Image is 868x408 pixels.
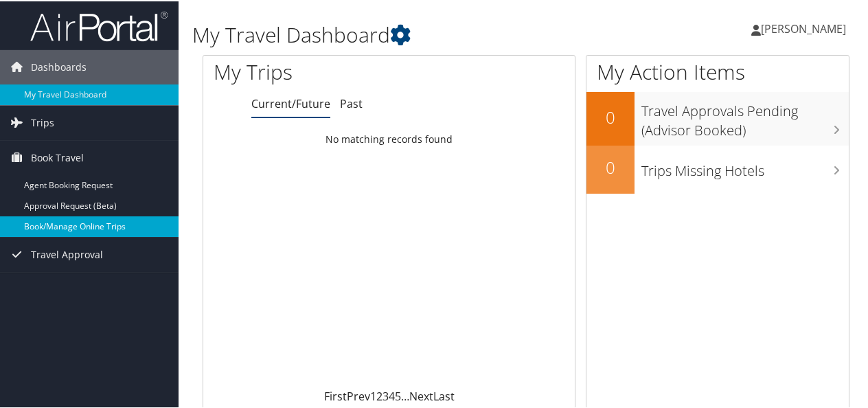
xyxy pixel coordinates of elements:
[382,387,389,403] a: 3
[251,95,330,110] a: Current/Future
[586,104,635,128] h2: 0
[347,387,370,403] a: Prev
[203,126,575,150] td: No matching records found
[31,104,54,139] span: Trips
[761,20,846,35] span: [PERSON_NAME]
[324,387,347,403] a: First
[340,95,363,110] a: Past
[586,155,635,178] h2: 0
[389,387,395,403] a: 4
[214,56,410,85] h1: My Trips
[586,144,849,192] a: 0Trips Missing Hotels
[641,93,849,139] h3: Travel Approvals Pending (Advisor Booked)
[641,153,849,179] h3: Trips Missing Hotels
[395,387,401,403] a: 5
[31,49,87,83] span: Dashboards
[433,387,455,403] a: Last
[370,387,376,403] a: 1
[401,387,409,403] span: …
[30,9,168,41] img: airportal-logo.png
[31,236,103,271] span: Travel Approval
[751,7,860,48] a: [PERSON_NAME]
[192,19,637,48] h1: My Travel Dashboard
[586,91,849,144] a: 0Travel Approvals Pending (Advisor Booked)
[586,56,849,85] h1: My Action Items
[376,387,382,403] a: 2
[409,387,433,403] a: Next
[31,139,84,174] span: Book Travel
